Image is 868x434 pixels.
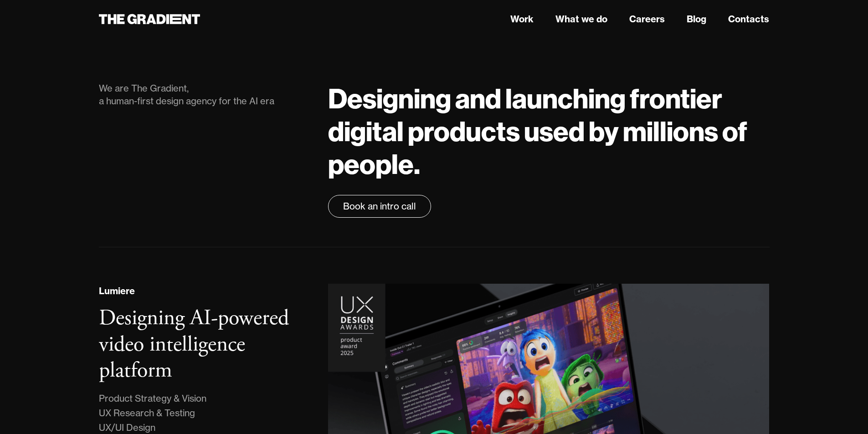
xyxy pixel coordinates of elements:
h3: Designing AI-powered video intelligence platform [99,304,289,384]
a: Careers [629,12,665,26]
div: Lumiere [99,284,135,298]
a: What we do [555,12,607,26]
div: We are The Gradient, a human-first design agency for the AI era [99,82,310,107]
h1: Designing and launching frontier digital products used by millions of people. [328,82,769,180]
a: Contacts [728,12,769,26]
a: Blog [687,12,706,26]
a: Book an intro call [328,195,431,218]
a: Work [510,12,534,26]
